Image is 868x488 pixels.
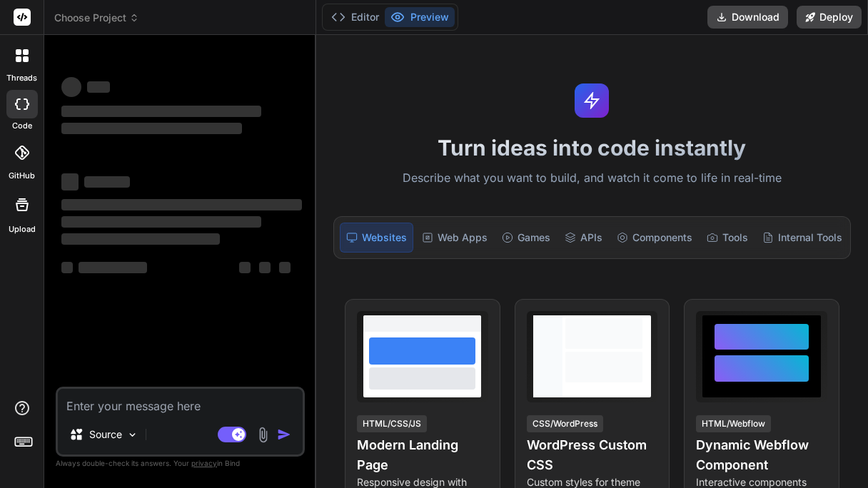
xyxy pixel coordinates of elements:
[325,135,859,161] h1: Turn ideas into code instantly
[416,223,493,253] div: Web Apps
[79,262,147,273] span: ‌
[707,6,788,29] button: Download
[61,77,81,97] span: ‌
[696,435,827,475] h4: Dynamic Webflow Component
[527,415,603,432] div: CSS/WordPress
[340,223,413,253] div: Websites
[54,11,139,25] span: Choose Project
[61,199,302,210] span: ‌
[559,223,608,253] div: APIs
[527,435,658,475] h4: WordPress Custom CSS
[701,223,754,253] div: Tools
[191,459,217,467] span: privacy
[277,427,291,442] img: icon
[797,6,862,29] button: Deploy
[239,262,251,273] span: ‌
[357,415,427,432] div: HTML/CSS/JS
[757,223,848,253] div: Internal Tools
[325,7,385,27] button: Editor
[84,176,130,188] span: ‌
[385,7,455,27] button: Preview
[61,173,79,190] span: ‌
[259,262,271,273] span: ‌
[6,72,37,84] label: threads
[126,429,138,441] img: Pick Models
[56,457,305,470] p: Always double-check its answers. Your in Bind
[61,123,242,134] span: ‌
[61,216,261,228] span: ‌
[357,435,488,475] h4: Modern Landing Page
[696,415,771,432] div: HTML/Webflow
[61,233,220,245] span: ‌
[12,120,32,132] label: code
[279,262,291,273] span: ‌
[61,262,73,273] span: ‌
[325,169,859,188] p: Describe what you want to build, and watch it come to life in real-time
[611,223,698,253] div: Components
[9,223,36,235] label: Upload
[87,81,110,93] span: ‌
[89,427,122,442] p: Source
[9,170,35,182] label: GitHub
[496,223,556,253] div: Games
[255,427,271,443] img: attachment
[61,106,261,117] span: ‌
